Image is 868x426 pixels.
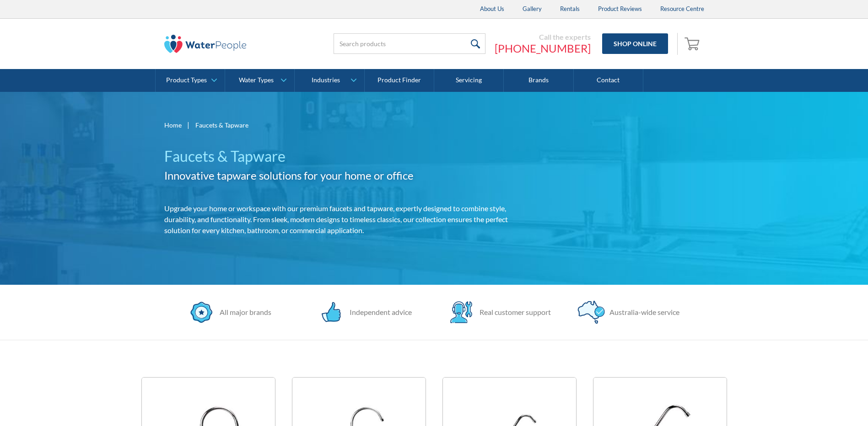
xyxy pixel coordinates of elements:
[365,69,434,92] a: Product Finder
[605,307,679,318] div: Australia-wide service
[495,42,591,55] a: [PHONE_NUMBER]
[312,76,340,84] div: Industries
[164,203,516,236] p: Upgrade your home or workspace with our premium faucets and tapware, expertly designed to combine...
[239,76,274,84] div: Water Types
[164,120,182,130] a: Home
[574,69,643,92] a: Contact
[495,32,591,42] div: Call the experts
[164,35,247,53] img: The Water People
[166,76,207,84] div: Product Types
[195,120,248,130] div: Faucets & Tapware
[164,145,516,167] h1: Faucets & Tapware
[682,33,704,55] a: Open empty cart
[475,307,551,318] div: Real customer support
[434,69,504,92] a: Servicing
[345,307,412,318] div: Independent advice
[295,69,364,92] a: Industries
[215,307,271,318] div: All major brands
[186,119,191,130] div: |
[164,167,516,184] h2: Innovative tapware solutions for your home or office
[156,69,225,92] a: Product Types
[685,36,702,51] img: shopping cart
[602,33,668,54] a: Shop Online
[225,69,294,92] a: Water Types
[504,69,573,92] a: Brands
[334,33,485,54] input: Search products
